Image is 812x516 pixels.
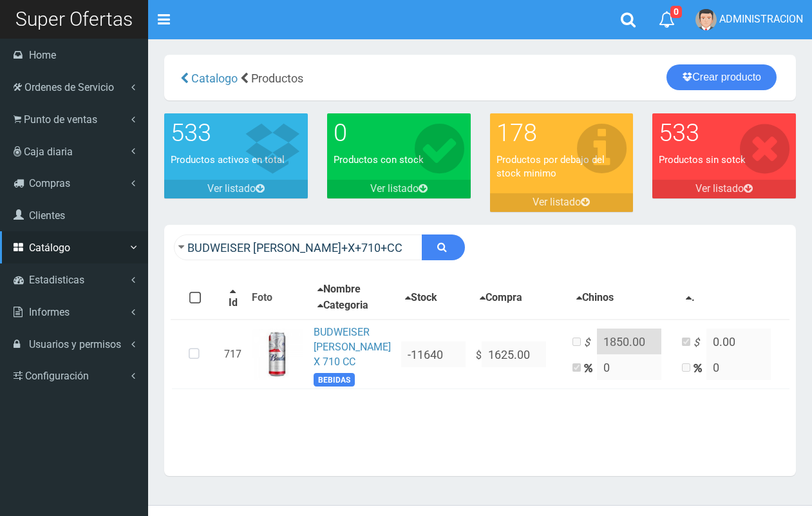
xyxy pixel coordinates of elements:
a: BUDWEISER [PERSON_NAME] X 710 CC [314,326,391,368]
font: Ver listado [207,182,256,195]
input: Ingrese su busqueda [174,234,422,260]
span: Productos [251,72,303,85]
img: User Image [695,9,717,30]
span: BEBIDAS [314,373,355,387]
font: 533 [171,119,211,147]
font: Productos por debajo del stock minimo [496,154,605,179]
button: Nombre [314,282,364,298]
img: ... [252,329,303,380]
a: Catalogo [189,72,238,85]
span: Configuración [25,370,89,382]
i: $ [584,336,597,350]
a: Crear producto [666,64,777,90]
span: Estadisticas [29,274,84,286]
a: Ver listado [490,193,634,212]
font: Ver listado [533,196,581,208]
a: Ver listado [164,180,308,198]
font: 533 [659,119,699,147]
span: 0 [670,6,682,18]
span: Catálogo [29,242,70,254]
span: Punto de ventas [24,113,97,126]
button: Compra [476,290,526,306]
font: Ver listado [695,182,744,195]
a: Ver listado [652,180,796,198]
span: Clientes [29,209,65,222]
span: Compras [29,177,70,189]
span: Caja diaria [24,146,73,158]
span: Catalogo [191,72,238,85]
span: Super Ofertas [15,8,133,30]
span: Usuarios y permisos [29,338,121,350]
a: Ver listado [327,180,471,198]
font: Productos con stock [334,154,424,166]
td: $ [471,320,567,389]
button: Categoria [314,298,372,314]
font: Productos activos en total [171,154,285,166]
font: Ver listado [370,182,419,195]
td: 717 [219,320,247,389]
span: Informes [29,306,70,318]
button: Chinos [572,290,618,306]
th: Foto [247,276,308,320]
button: Id [224,285,241,311]
span: Home [29,49,56,61]
i: $ [694,336,706,350]
font: Productos sin sotck [659,154,746,166]
button: Stock [401,290,441,306]
span: Ordenes de Servicio [24,81,114,93]
font: 178 [496,119,537,147]
button: . [682,290,699,306]
span: ADMINISTRACION [719,13,803,25]
font: 0 [334,119,347,147]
